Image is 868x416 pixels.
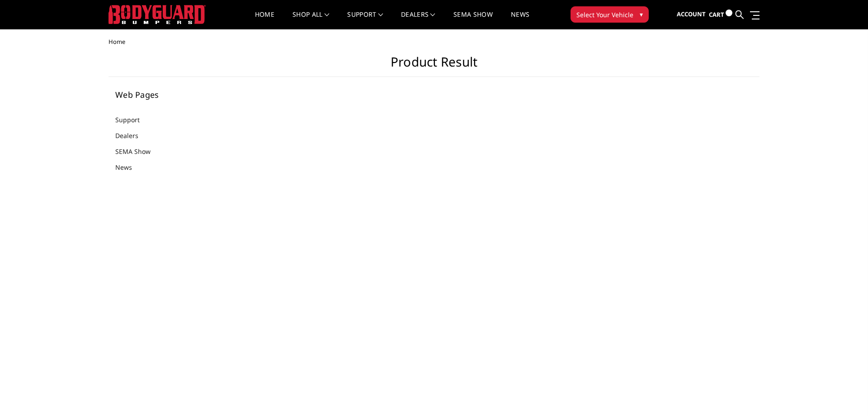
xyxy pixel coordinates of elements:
[709,2,732,27] a: Cart
[709,10,724,19] span: Cart
[453,11,493,29] a: SEMA Show
[115,91,226,99] h5: Web Pages
[677,10,706,18] span: Account
[640,10,643,19] span: ▾
[576,10,633,19] span: Select Your Vehicle
[115,115,151,124] a: Support
[108,54,759,77] h1: Product Result
[108,38,125,46] span: Home
[677,2,706,27] a: Account
[571,6,649,23] button: Select Your Vehicle
[255,11,274,29] a: Home
[292,11,329,29] a: shop all
[115,147,162,156] a: SEMA Show
[511,11,529,29] a: News
[401,11,435,29] a: Dealers
[115,163,143,172] a: News
[108,5,206,24] img: BODYGUARD BUMPERS
[115,131,150,140] a: Dealers
[347,11,383,29] a: Support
